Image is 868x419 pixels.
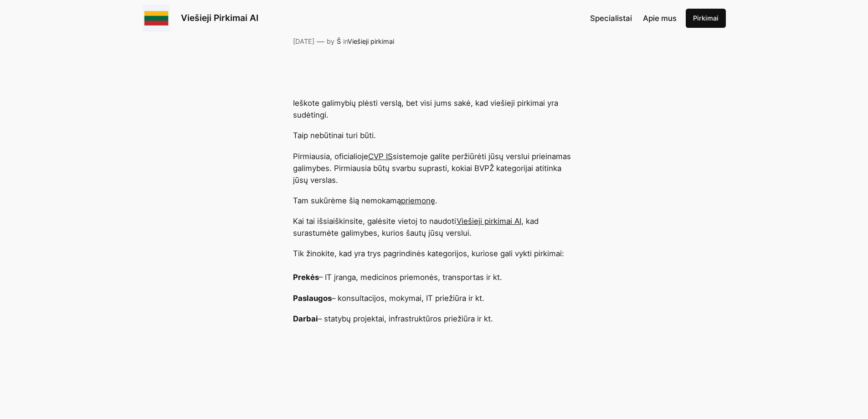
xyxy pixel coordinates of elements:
[293,273,319,282] strong: Prekės
[348,37,394,45] a: Viešieji pirkimai
[181,12,258,23] a: Viešieji Pirkimai AI
[293,314,318,323] strong: Darbai
[293,129,575,141] p: Taip nebūtinai turi būti.
[293,150,575,186] p: Pirmiausia, oficialioje sistemoje galite peržiūrėti jūsų verslui prieinamas galimybes. Pirmiausia...
[293,215,575,239] p: Kai tai išsiaiškinsite, galėsite vietoj to naudoti , kad surastumėte galimybes, kurios šautų jūsų...
[143,5,170,32] img: Viešieji pirkimai logo
[293,248,575,283] p: Tik žinokite, kad yra trys pagrindinės kategorijos, kuriose gali vykti pirkimai: – IT įranga, med...
[293,294,332,303] strong: Paslaugos
[401,196,435,205] a: priemonę
[317,36,324,47] p: —
[590,12,677,24] nav: Navigation
[337,37,341,45] a: Š
[293,37,314,45] a: [DATE]
[293,195,575,207] p: Tam sukūrėme šią nemokamą .
[643,14,677,23] span: Apie mus
[293,313,575,325] p: – statybų projektai, infrastruktūros priežiūra ir kt.
[293,77,575,88] p: ​
[457,217,521,226] a: Viešieji pirkimai AI
[590,14,632,23] span: Specialistai
[293,97,575,121] p: Ieškote galimybių plėsti verslą, bet visi jums sakė, kad viešieji pirkimai yra sudėtingi.
[590,12,632,24] a: Specialistai
[643,12,677,24] a: Apie mus
[368,152,393,161] a: CVP IS
[327,36,334,47] p: by
[686,9,726,28] a: Pirkimai
[293,292,575,304] p: – konsultacijos, mokymai, IT priežiūra ir kt.
[343,37,348,45] span: in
